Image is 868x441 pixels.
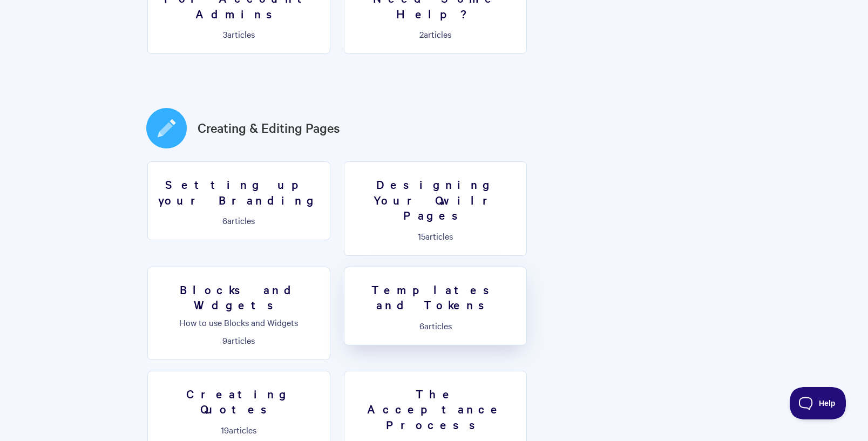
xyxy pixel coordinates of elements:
span: 6 [419,320,424,331]
span: 2 [419,28,424,40]
span: 19 [221,424,229,436]
span: 6 [222,214,227,226]
p: articles [154,215,323,225]
a: Creating & Editing Pages [198,118,340,138]
a: Setting up your Branding 6articles [147,161,330,240]
h3: The Acceptance Process [351,386,520,432]
p: articles [351,231,520,241]
iframe: Toggle Customer Support [790,387,846,419]
p: articles [351,321,520,330]
a: Designing Your Qwilr Pages 15articles [344,161,527,256]
span: 9 [222,334,227,346]
p: articles [351,29,520,39]
p: How to use Blocks and Widgets [154,317,323,327]
h3: Templates and Tokens [351,282,520,313]
p: articles [154,335,323,345]
span: 15 [418,230,425,242]
a: Templates and Tokens 6articles [344,267,527,345]
p: articles [154,29,323,39]
span: 3 [223,28,227,40]
a: Blocks and Widgets How to use Blocks and Widgets 9articles [147,267,330,360]
h3: Setting up your Branding [154,177,323,207]
h3: Blocks and Widgets [154,282,323,313]
h3: Designing Your Qwilr Pages [351,177,520,223]
h3: Creating Quotes [154,386,323,417]
p: articles [154,425,323,435]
